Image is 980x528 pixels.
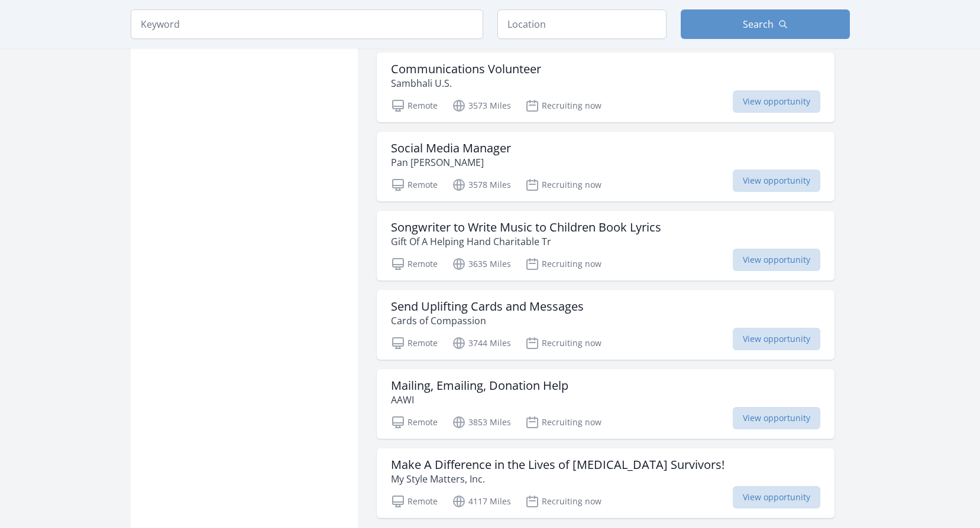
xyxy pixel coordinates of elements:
[391,141,511,155] h3: Social Media Manager
[733,328,820,350] span: View opportunity
[391,99,438,113] p: Remote
[525,257,601,271] p: Recruiting now
[391,494,438,509] p: Remote
[733,486,820,509] span: View opportunity
[525,178,601,192] p: Recruiting now
[391,62,541,76] h3: Communications Volunteer
[452,257,511,271] p: 3635 Miles
[391,76,541,90] p: Sambhali U.S.
[525,99,601,113] p: Recruiting now
[733,249,820,271] span: View opportunity
[525,336,601,350] p: Recruiting now
[525,415,601,429] p: Recruiting now
[391,234,661,249] p: Gift Of A Helping Hand Charitable Tr
[391,393,568,407] p: AAWI
[391,472,725,486] p: My Style Matters, Inc.
[452,494,511,509] p: 4117 Miles
[391,299,584,314] h3: Send Uplifting Cards and Messages
[391,379,568,393] h3: Mailing, Emailing, Donation Help
[497,9,667,39] input: Location
[452,336,511,350] p: 3744 Miles
[733,170,820,192] span: View opportunity
[391,220,661,234] h3: Songwriter to Write Music to Children Book Lyrics
[131,9,483,39] input: Keyword
[391,336,438,350] p: Remote
[391,458,725,472] h3: Make A Difference in the Lives of [MEDICAL_DATA] Survivors!
[391,178,438,192] p: Remote
[525,494,601,509] p: Recruiting now
[391,257,438,271] p: Remote
[377,448,835,518] a: Make A Difference in the Lives of [MEDICAL_DATA] Survivors! My Style Matters, Inc. Remote 4117 Mi...
[377,211,835,281] a: Songwriter to Write Music to Children Book Lyrics Gift Of A Helping Hand Charitable Tr Remote 363...
[452,99,511,113] p: 3573 Miles
[391,155,511,170] p: Pan [PERSON_NAME]
[377,369,835,439] a: Mailing, Emailing, Donation Help AAWI Remote 3853 Miles Recruiting now View opportunity
[452,178,511,192] p: 3578 Miles
[681,9,850,39] button: Search
[377,53,835,122] a: Communications Volunteer Sambhali U.S. Remote 3573 Miles Recruiting now View opportunity
[391,415,438,429] p: Remote
[377,132,835,201] a: Social Media Manager Pan [PERSON_NAME] Remote 3578 Miles Recruiting now View opportunity
[743,17,774,31] span: Search
[391,314,584,328] p: Cards of Compassion
[733,407,820,429] span: View opportunity
[452,415,511,429] p: 3853 Miles
[377,290,835,360] a: Send Uplifting Cards and Messages Cards of Compassion Remote 3744 Miles Recruiting now View oppor...
[733,90,820,113] span: View opportunity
